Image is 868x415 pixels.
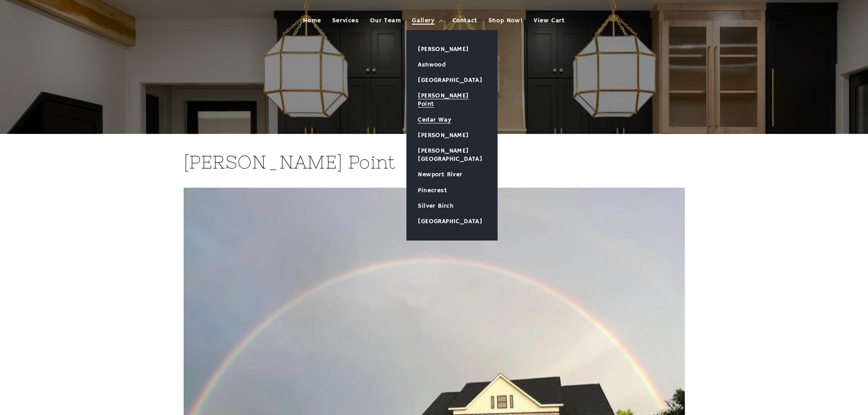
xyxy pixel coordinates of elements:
h2: [PERSON_NAME] Point [184,150,685,174]
a: [PERSON_NAME][GEOGRAPHIC_DATA] [407,143,497,167]
a: Our Team [365,11,407,30]
span: View Cart [534,16,565,25]
a: Cedar Way [407,112,497,128]
a: [PERSON_NAME] [407,41,497,57]
a: Silver Birch [407,198,497,214]
span: Services [332,16,359,25]
a: [PERSON_NAME] Point [407,88,497,112]
a: Newport River [407,167,497,182]
span: Our Team [370,16,401,25]
a: Contact [447,11,483,30]
span: Gallery [412,16,434,25]
span: Contact [452,16,478,25]
span: Shop Now! [488,16,523,25]
a: [GEOGRAPHIC_DATA] [407,72,497,88]
a: [PERSON_NAME] [407,128,497,143]
a: Home [298,11,326,30]
a: Shop Now! [483,11,528,30]
a: View Cart [528,11,570,30]
span: Home [303,16,321,25]
a: Ashwood [407,57,497,72]
a: Pinecrest [407,183,497,198]
a: [GEOGRAPHIC_DATA] [407,214,497,229]
a: Services [327,11,365,30]
summary: Gallery [406,11,447,30]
